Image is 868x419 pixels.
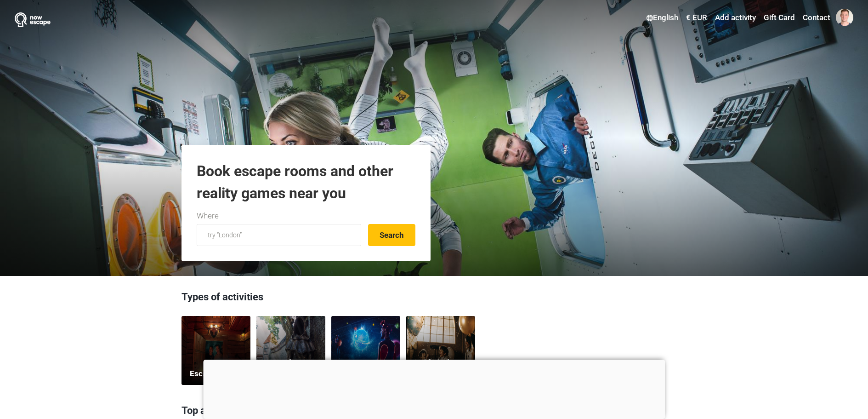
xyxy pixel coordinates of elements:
[684,10,709,26] a: € EUR
[713,10,758,26] a: Add activity
[197,160,415,204] h1: Book escape rooms and other reality games near you
[761,10,797,26] a: Gift Card
[644,10,681,26] a: English
[182,316,250,385] a: Escape rooms
[406,316,475,385] a: Kids indoor playrooms
[412,357,469,379] h5: Kids indoor playrooms
[190,368,242,379] h5: Escape rooms
[647,15,653,21] img: English
[203,360,665,417] iframe: Advertisement
[256,316,325,385] a: Outdoors experiences
[800,10,833,26] a: Contact
[368,224,415,246] button: Search
[182,290,687,309] h3: Types of activities
[331,316,400,385] a: Action games
[262,357,319,379] h5: Outdoors experiences
[197,210,219,222] label: Where
[197,224,361,246] input: try “London”
[15,12,51,27] img: Nowescape logo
